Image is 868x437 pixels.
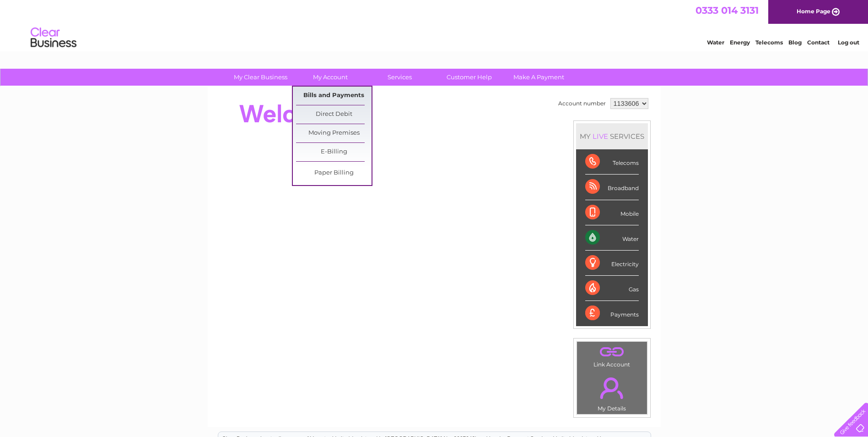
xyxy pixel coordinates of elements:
[362,69,437,86] a: Services
[585,149,639,175] div: Telecoms
[296,124,372,142] a: Moving Premises
[30,24,77,52] img: logo.png
[576,123,648,149] div: MY SERVICES
[585,200,639,225] div: Mobile
[695,5,759,16] a: 0333 014 3131
[585,175,639,200] div: Broadband
[501,69,577,86] a: Make A Payment
[579,372,645,404] a: .
[579,344,645,360] a: .
[292,69,368,86] a: My Account
[556,96,608,111] td: Account number
[431,69,507,86] a: Customer Help
[707,39,724,46] a: Water
[296,105,372,124] a: Direct Debit
[296,143,372,161] a: E-Billing
[296,87,372,105] a: Bills and Payments
[585,225,639,251] div: Water
[296,164,372,182] a: Paper Billing
[223,69,298,86] a: My Clear Business
[838,39,859,46] a: Log out
[585,251,639,276] div: Electricity
[585,301,639,326] div: Payments
[755,39,783,46] a: Telecoms
[730,39,750,46] a: Energy
[218,5,651,44] div: Clear Business is a trading name of Verastar Limited (registered in [GEOGRAPHIC_DATA] No. 3667643...
[577,370,647,415] td: My Details
[788,39,802,46] a: Blog
[591,132,610,141] div: LIVE
[807,39,830,46] a: Contact
[585,276,639,301] div: Gas
[577,341,647,370] td: Link Account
